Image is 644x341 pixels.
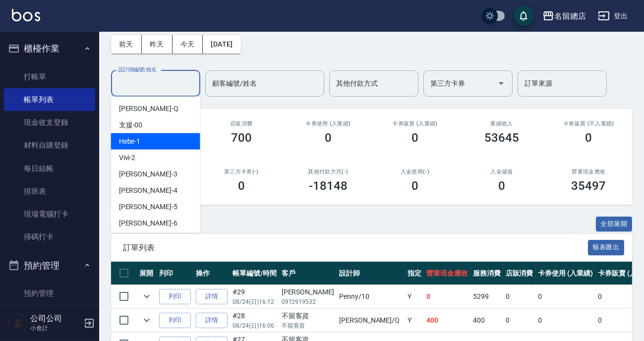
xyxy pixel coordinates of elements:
h3: 0 [411,179,418,193]
h2: 第三方卡券(-) [210,169,273,175]
td: 0 [424,285,470,308]
td: 0 [535,285,595,308]
td: 0 [503,309,536,332]
a: 詳情 [196,313,228,328]
button: 報表匯出 [588,240,625,255]
span: Hebe -1 [119,136,141,147]
a: 每日結帳 [4,157,95,180]
h3: 53645 [484,131,519,145]
h2: 卡券販賣 (不入業績) [557,120,620,127]
th: 營業現金應收 [424,262,470,285]
a: 掃碼打卡 [4,226,95,248]
p: 不留客資 [282,321,334,330]
button: Open [493,75,509,91]
td: 0 [503,285,536,308]
span: [PERSON_NAME] -4 [119,185,177,196]
th: 操作 [193,262,230,285]
button: save [514,6,533,26]
th: 指定 [405,262,424,285]
button: 前天 [111,35,142,54]
h3: 0 [498,179,505,193]
button: 櫃檯作業 [4,36,95,61]
button: expand row [139,313,154,328]
td: 400 [470,309,503,332]
p: 0912919532 [282,297,334,306]
img: Logo [12,9,40,21]
button: [DATE] [203,35,240,54]
a: 預約管理 [4,282,95,305]
th: 帳單編號/時間 [230,262,279,285]
a: 報表匯出 [588,242,625,252]
h2: 入金使用(-) [383,169,446,175]
h3: 700 [231,131,252,145]
a: 詳情 [196,289,228,304]
td: 0 [535,309,595,332]
span: [PERSON_NAME] -6 [119,218,177,228]
h2: 營業現金應收 [557,169,620,175]
td: [PERSON_NAME] /Q [337,309,405,332]
span: 支援 -00 [119,120,143,130]
h2: 卡券販賣 (入業績) [383,120,446,127]
h2: 其他付款方式(-) [296,169,359,175]
h2: 卡券使用 (入業績) [296,120,359,127]
p: 08/24 (日) 16:06 [233,321,277,330]
a: 排班表 [4,180,95,203]
span: [PERSON_NAME] -Q [119,104,178,114]
span: Vivi -2 [119,153,136,163]
td: #29 [230,285,279,308]
button: 預約管理 [4,253,95,279]
div: [PERSON_NAME] [282,287,334,297]
th: 卡券使用 (入業績) [535,262,595,285]
span: [PERSON_NAME] -3 [119,169,177,179]
button: 全部展開 [596,217,633,232]
button: 今天 [173,35,203,54]
h3: 0 [585,131,592,145]
td: Y [405,309,424,332]
a: 現金收支登錄 [4,111,95,134]
h3: 0 [325,131,332,145]
a: 現場電腦打卡 [4,203,95,226]
button: 昨天 [142,35,173,54]
span: 訂單列表 [123,243,588,253]
h2: 入金儲值 [470,169,533,175]
th: 店販消費 [503,262,536,285]
label: 設計師編號/姓名 [118,66,157,73]
button: 列印 [159,289,191,304]
button: expand row [139,289,154,304]
th: 服務消費 [470,262,503,285]
th: 展開 [137,262,157,285]
button: 名留總店 [538,6,590,26]
div: 名留總店 [554,10,586,22]
td: 400 [424,309,470,332]
h2: 店販消費 [210,120,273,127]
img: Person [8,313,28,333]
h3: 0 [411,131,418,145]
td: Penny /10 [337,285,405,308]
td: #28 [230,309,279,332]
a: 打帳單 [4,65,95,88]
div: 不留客資 [282,311,334,321]
h5: 公司公司 [30,314,81,324]
a: 帳單列表 [4,88,95,111]
a: 材料自購登錄 [4,134,95,157]
td: 5299 [470,285,503,308]
h2: 業績收入 [470,120,533,127]
p: 小會計 [30,324,81,333]
th: 列印 [157,262,193,285]
th: 設計師 [337,262,405,285]
h3: 0 [238,179,245,193]
h3: -18148 [309,179,348,193]
span: [PERSON_NAME] -5 [119,202,177,212]
th: 客戶 [279,262,337,285]
button: 登出 [594,7,632,25]
h3: 35497 [572,179,606,193]
p: 08/24 (日) 16:12 [233,297,277,306]
td: Y [405,285,424,308]
button: 列印 [159,313,191,328]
